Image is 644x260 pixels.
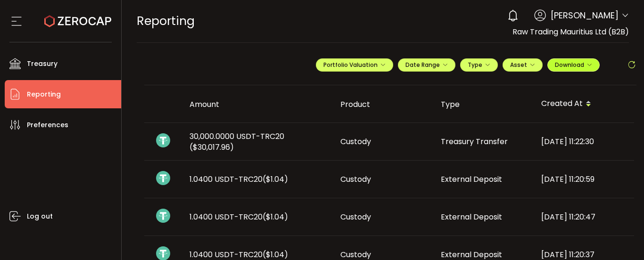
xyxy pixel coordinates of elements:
[405,61,448,69] span: Date Range
[27,118,68,132] span: Preferences
[340,174,371,185] span: Custody
[190,131,325,153] span: 30,000.0000 USDT-TRC20
[512,26,629,37] span: Raw Trading Mauritius Ltd (B2B)
[555,61,592,69] span: Download
[333,99,433,110] div: Product
[190,211,288,222] span: 1.0400 USDT-TRC20
[534,174,634,185] div: [DATE] 11:20:59
[340,211,371,222] span: Custody
[534,249,634,260] div: [DATE] 11:20:37
[468,61,490,69] span: Type
[441,174,502,185] span: External Deposit
[510,61,527,69] span: Asset
[190,142,234,153] span: ($30,017.96)
[340,249,371,260] span: Custody
[263,174,288,185] span: ($1.04)
[156,209,170,223] img: usdt_portfolio.svg
[156,171,170,185] img: usdt_portfolio.svg
[441,249,502,260] span: External Deposit
[534,136,634,147] div: [DATE] 11:22:30
[441,136,508,147] span: Treasury Transfer
[27,88,61,101] span: Reporting
[263,249,288,260] span: ($1.04)
[460,58,498,72] button: Type
[534,211,634,222] div: [DATE] 11:20:47
[182,99,333,110] div: Amount
[27,210,53,223] span: Log out
[156,133,170,147] img: usdt_portfolio.svg
[534,158,644,260] iframe: Chat Widget
[503,58,543,72] button: Asset
[398,58,455,72] button: Date Range
[340,136,371,147] span: Custody
[547,58,600,72] button: Download
[316,58,393,72] button: Portfolio Valuation
[441,211,502,222] span: External Deposit
[534,96,634,112] div: Created At
[190,249,288,260] span: 1.0400 USDT-TRC20
[27,57,58,71] span: Treasury
[551,9,619,22] span: [PERSON_NAME]
[263,211,288,222] span: ($1.04)
[323,61,386,69] span: Portfolio Valuation
[433,99,534,110] div: Type
[137,13,195,29] span: Reporting
[190,174,288,185] span: 1.0400 USDT-TRC20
